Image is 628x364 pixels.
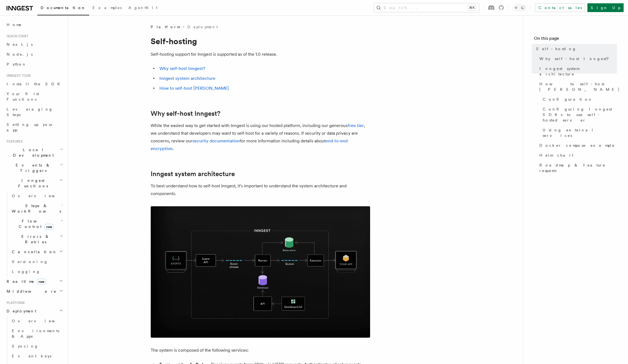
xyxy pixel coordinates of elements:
[10,191,64,201] a: Overview
[89,2,125,15] a: Examples
[539,153,573,158] span: Helm chart
[543,97,593,102] span: Configuration
[10,249,57,255] span: Cancellation
[10,267,64,276] a: Logging
[7,62,27,66] span: Python
[12,354,51,358] span: Event keys
[125,2,161,15] a: AgentKit
[4,286,64,296] button: Middleware
[4,34,28,38] span: Quick start
[10,326,64,341] a: Environments & Apps
[535,3,585,12] a: Contact sales
[4,49,64,59] a: Node.js
[4,178,59,189] span: Inngest Functions
[10,341,64,351] a: Syncing
[128,5,157,10] span: AgentKit
[4,301,25,305] span: Platform
[537,54,617,64] a: Why self-host Inngest?
[151,182,370,197] p: To best understand how to self-host Inngest, it's important to understand the system architecture...
[374,3,479,12] button: Search...⌘K
[543,127,617,138] span: Using external services
[4,279,46,284] span: Realtime
[468,5,476,10] kbd: ⌘K
[4,74,31,78] span: Inngest tour
[4,160,64,176] button: Events & Triggers
[12,259,48,264] span: Versioning
[192,138,240,143] a: security documentation
[7,22,22,27] span: Home
[37,279,46,285] span: new
[537,64,617,79] a: Inngest system architecture
[10,316,64,326] a: Overview
[151,50,370,58] p: Self-hosting support for Inngest is supported as of the 1.0 release.
[540,94,617,104] a: Configuration
[151,36,370,46] h1: Self-hosting
[10,247,64,257] button: Cancellation
[4,89,64,104] a: Your first Functions
[536,46,576,52] span: Self-hosting
[534,35,617,44] h4: On this page
[151,346,370,354] p: The system is composed of the following services:
[12,329,59,338] span: Environments & Apps
[4,308,36,314] span: Deployment
[10,203,61,214] span: Steps & Workflows
[10,201,64,216] button: Steps & Workflows
[159,86,229,91] a: How to self-host [PERSON_NAME]
[540,104,617,125] a: Configuring Inngest SDKs to use self-hosted server
[44,224,53,230] span: new
[4,162,60,173] span: Events & Triggers
[4,39,64,49] a: Next.js
[7,122,54,132] span: Setting up your app
[7,42,33,47] span: Next.js
[12,269,40,274] span: Logging
[159,76,215,81] a: Inngest system architecture
[4,139,23,144] span: Features
[10,351,64,361] a: Event keys
[539,56,613,61] span: Why self-host Inngest?
[7,107,53,117] span: Leveraging Steps
[4,306,64,316] button: Deployment
[4,104,64,120] a: Leveraging Steps
[12,319,68,323] span: Overview
[159,66,205,71] a: Why self-host Inngest?
[537,140,617,150] a: Docker compose example
[187,24,218,30] a: Deployment
[151,24,180,30] span: Platform
[151,122,370,153] p: While the easiest way to get started with Inngest is using our hosted platform, including our gen...
[537,150,617,160] a: Helm chart
[539,66,617,77] span: Inngest system architecture
[10,216,64,232] button: Flow Controlnew
[348,123,364,128] a: free tier
[10,218,60,229] span: Flow Control
[513,4,526,11] button: Toggle dark mode
[92,5,122,10] span: Examples
[7,52,33,57] span: Node.js
[4,20,64,30] a: Home
[4,120,64,135] a: Setting up your app
[4,59,64,69] a: Python
[151,110,220,117] a: Why self-host Inngest?
[10,234,60,245] span: Errors & Retries
[37,2,89,15] a: Documentation
[587,3,624,12] a: Sign Up
[151,206,370,338] img: Inngest system architecture diagram
[10,257,64,267] a: Versioning
[539,143,615,148] span: Docker compose example
[7,92,39,101] span: Your first Functions
[12,344,38,348] span: Syncing
[4,276,64,286] button: Realtimenew
[12,194,68,198] span: Overview
[4,147,60,158] span: Local Development
[4,176,64,191] button: Inngest Functions
[534,44,617,54] a: Self-hosting
[10,232,64,247] button: Errors & Retries
[537,160,617,176] a: Roadmap & feature requests
[4,79,64,89] a: Install the SDK
[4,289,57,294] span: Middleware
[4,145,64,160] button: Local Development
[7,82,63,86] span: Install the SDK
[4,191,64,276] div: Inngest Functions
[540,125,617,140] a: Using external services
[539,81,620,92] span: How to self-host [PERSON_NAME]
[537,79,617,94] a: How to self-host [PERSON_NAME]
